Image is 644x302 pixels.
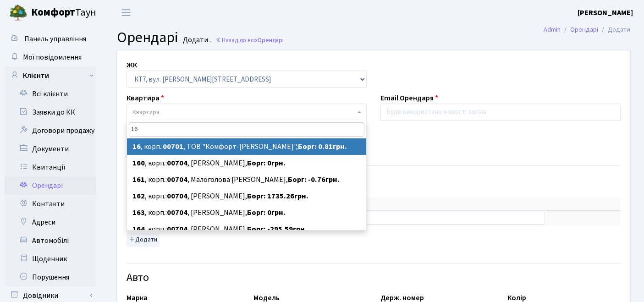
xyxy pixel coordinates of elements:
[598,25,630,35] li: Додати
[5,158,96,176] a: Квитанції
[167,208,187,218] b: 00704
[127,171,366,188] li: , корп.: , Малоголова [PERSON_NAME],
[132,108,160,117] span: Квартира
[167,224,187,234] b: 00704
[127,204,366,221] li: , корп.: , [PERSON_NAME],
[247,224,307,234] b: Борг: -295.59грн.
[380,93,438,104] label: Email Орендаря
[570,25,598,34] a: Орендарі
[115,5,138,20] button: Переключити навігацію
[258,36,284,44] span: Орендарі
[117,27,178,48] span: Орендарі
[530,20,644,39] nav: breadcrumb
[5,268,96,286] a: Порушення
[380,104,621,121] input: Буде використано в якості логіна
[578,7,633,18] a: [PERSON_NAME]
[132,175,145,185] b: 161
[127,155,366,171] li: , корп.: , [PERSON_NAME],
[127,233,160,247] button: Додати
[288,175,340,185] b: Борг: -0.76грн.
[5,121,96,140] a: Договори продажу
[31,5,96,21] span: Таун
[31,5,75,20] b: Комфорт
[5,85,96,103] a: Всі клієнти
[5,250,96,268] a: Щоденник
[167,158,187,168] b: 00704
[24,34,86,44] span: Панель управління
[127,60,137,71] label: ЖК
[181,36,211,44] small: Додати .
[5,103,96,121] a: Заявки до КК
[132,158,145,168] b: 160
[247,158,286,168] b: Борг: 0грн.
[132,191,145,201] b: 162
[5,176,96,195] a: Орендарі
[127,93,164,104] label: Квартира
[132,208,145,218] b: 163
[5,66,96,85] a: Клієнти
[132,224,145,234] b: 164
[167,175,187,185] b: 00704
[167,191,187,201] b: 00704
[127,221,366,237] li: , корп.: , [PERSON_NAME],
[132,142,141,152] b: 16
[5,195,96,213] a: Контакти
[215,36,284,44] a: Назад до всіхОрендарі
[5,48,96,66] a: Мої повідомлення
[127,271,621,285] h4: Авто
[127,188,366,204] li: , корп.: , [PERSON_NAME],
[5,213,96,231] a: Адреси
[247,191,308,201] b: Борг: 1735.26грн.
[9,4,28,22] img: logo.png
[163,142,183,152] b: 00701
[5,231,96,250] a: Автомобілі
[247,208,286,218] b: Борг: 0грн.
[5,140,96,158] a: Документи
[127,138,366,155] li: , корп.: , ТОВ "Комфорт-[PERSON_NAME]",
[544,25,561,34] a: Admin
[127,173,621,187] h4: Телефони
[578,8,633,18] b: [PERSON_NAME]
[23,52,82,62] span: Мої повідомлення
[5,30,96,48] a: Панель управління
[298,142,347,152] b: Борг: 0.81грн.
